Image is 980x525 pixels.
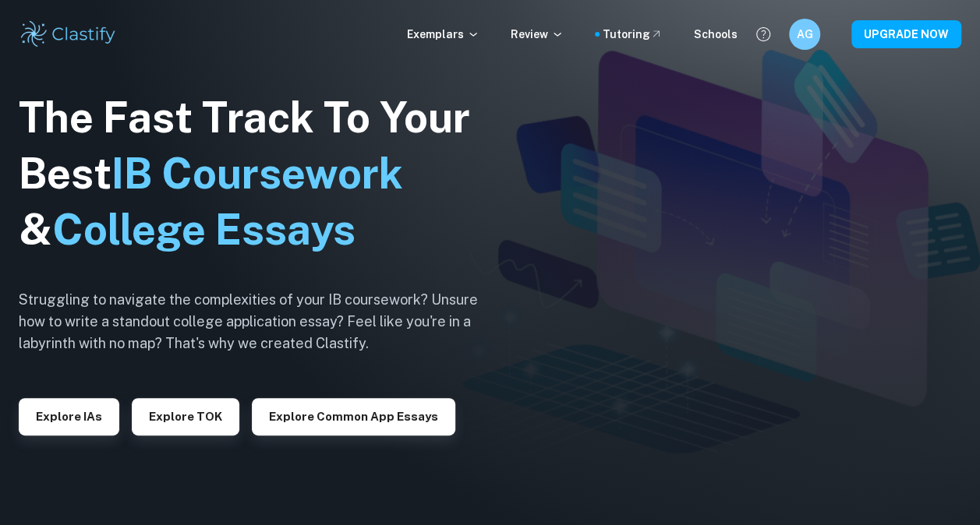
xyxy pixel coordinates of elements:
[111,149,403,198] span: IB Coursework
[511,26,564,43] p: Review
[19,408,119,423] a: Explore IAs
[19,289,502,354] h6: Struggling to navigate the complexities of your IB coursework? Unsure how to write a standout col...
[19,90,502,258] h1: The Fast Track To Your Best &
[19,19,118,50] img: Clastify logo
[851,20,961,48] button: UPGRADE NOW
[694,26,738,43] a: Schools
[789,19,820,50] button: AG
[132,398,239,435] button: Explore TOK
[603,26,663,43] a: Tutoring
[19,398,119,435] button: Explore IAs
[252,398,455,435] button: Explore Common App essays
[132,408,239,423] a: Explore TOK
[407,26,479,43] p: Exemplars
[796,26,814,43] h6: AG
[750,21,777,48] button: Help and Feedback
[252,408,455,423] a: Explore Common App essays
[52,205,356,254] span: College Essays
